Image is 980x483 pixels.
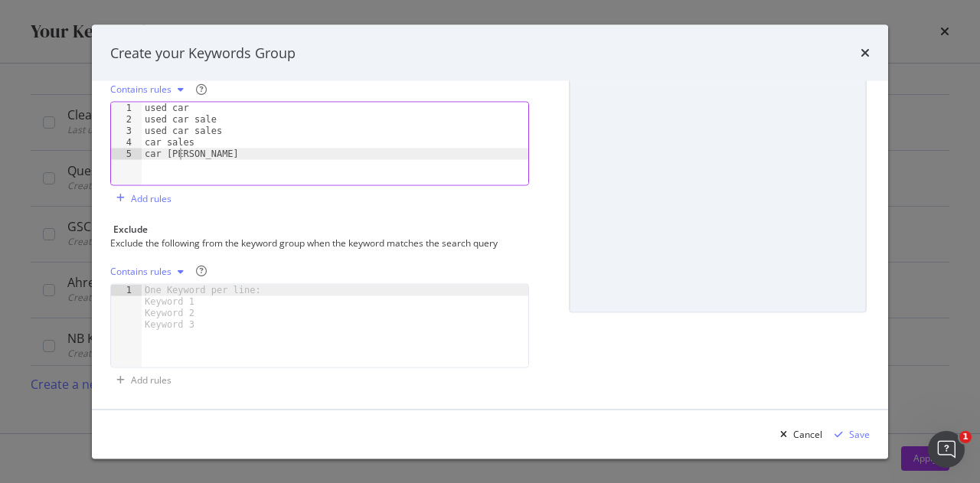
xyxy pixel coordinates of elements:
button: Save [828,422,870,446]
div: One Keyword per line: Keyword 1 Keyword 2 Keyword 3 [142,284,269,330]
div: 5 [111,148,142,160]
div: Exclude [113,223,148,236]
div: 3 [111,126,142,137]
div: Create your Keywords Group [110,43,296,63]
div: 1 [111,284,142,295]
button: Add rules [110,367,171,392]
button: Contains rules [110,259,190,283]
div: modal [92,24,888,459]
div: Save [849,427,870,440]
div: Contains rules [110,266,171,276]
span: 1 [959,431,972,443]
div: 1 [111,103,142,114]
button: Add rules [110,186,171,210]
div: 4 [111,137,142,148]
div: Exclude the following from the keyword group when the keyword matches the search query [110,236,526,249]
iframe: Intercom live chat [928,431,965,468]
div: 2 [111,114,142,126]
div: Cancel [793,427,822,440]
button: Contains rules [110,77,190,102]
div: Add rules [131,374,171,387]
div: times [861,43,870,63]
div: Add rules [131,191,171,204]
button: Cancel [774,422,822,446]
div: Contains rules [110,85,171,94]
